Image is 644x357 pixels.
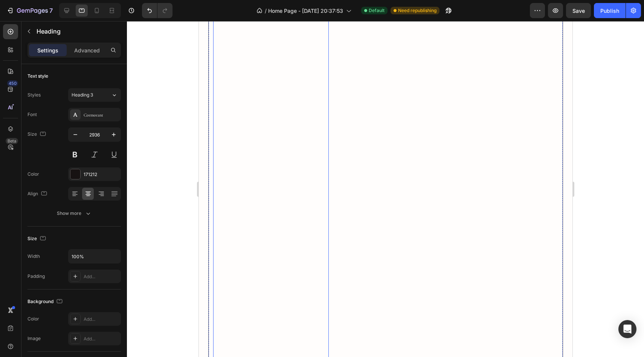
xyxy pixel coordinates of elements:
[84,336,119,342] div: Add...
[268,7,343,15] span: Home Page - [DATE] 20:37:53
[68,88,121,102] button: Heading 3
[72,92,93,98] span: Heading 3
[594,3,626,18] button: Publish
[618,320,636,338] div: Open Intercom Messenger
[27,189,49,199] div: Align
[69,250,121,263] input: Auto
[84,316,119,323] div: Add...
[566,3,591,18] button: Save
[27,234,47,244] div: Size
[27,129,47,139] div: Size
[74,46,100,54] p: Advanced
[27,92,41,98] div: Styles
[84,273,119,280] div: Add...
[142,3,172,18] div: Undo/Redo
[6,138,18,144] div: Beta
[84,171,119,178] div: 171212
[84,112,119,118] div: Cormorant
[27,335,41,342] div: Image
[27,297,64,307] div: Background
[27,73,48,80] div: Text style
[49,6,53,15] p: 7
[27,111,37,118] div: Font
[199,21,572,357] iframe: Design area
[57,210,92,217] div: Show more
[27,273,45,280] div: Padding
[398,7,436,14] span: Need republishing
[7,80,18,86] div: 450
[369,7,385,14] span: Default
[265,7,267,15] span: /
[600,7,619,15] div: Publish
[27,171,39,178] div: Color
[27,207,121,220] button: Show more
[37,27,118,36] p: Heading
[27,253,40,260] div: Width
[37,46,58,54] p: Settings
[572,8,585,14] span: Save
[3,3,56,18] button: 7
[27,316,39,322] div: Color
